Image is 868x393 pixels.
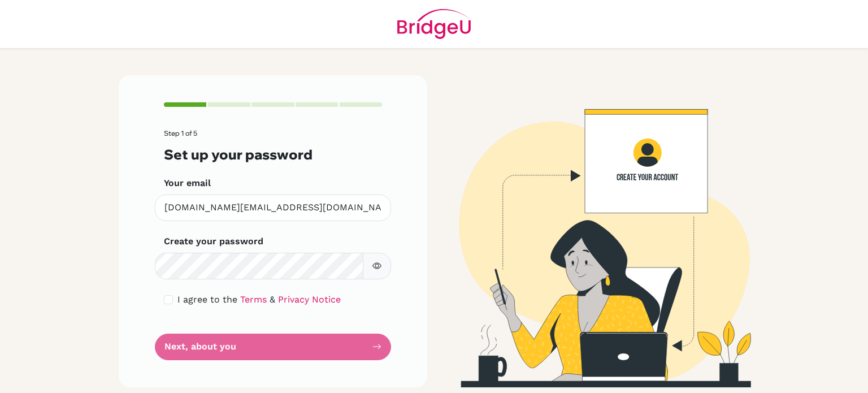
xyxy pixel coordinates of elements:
label: Your email [164,176,211,190]
span: Step 1 of 5 [164,129,197,137]
a: Terms [240,294,267,305]
label: Create your password [164,235,263,248]
span: & [270,294,275,305]
h3: Set up your password [164,146,382,163]
a: Privacy Notice [278,294,341,305]
input: Insert your email* [155,195,391,221]
span: I agree to the [177,294,237,305]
